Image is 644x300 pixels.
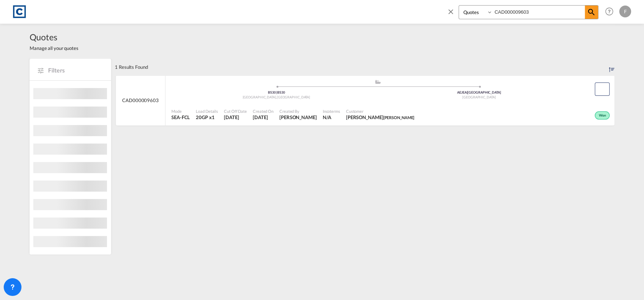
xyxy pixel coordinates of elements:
div: 1 Results Found [115,59,148,75]
span: Quotes [30,31,78,43]
input: Enter Quotation Number [493,6,585,18]
span: [GEOGRAPHIC_DATA] [242,95,276,99]
span: [GEOGRAPHIC_DATA] [462,95,496,99]
span: 20GP x 1 [196,114,218,121]
span: Jordan Hawley Hawley [346,114,414,121]
span: Incoterms [323,108,340,114]
div: N/A [323,114,331,121]
span: Mode [171,108,190,114]
span: [GEOGRAPHIC_DATA] [277,95,310,99]
span: CAD000009603 [122,97,159,104]
span: 4 Sep 2025 [253,114,274,121]
span: | [276,90,277,94]
md-icon: icon-magnify [587,8,596,17]
div: Sort by: Created On [609,59,614,75]
span: SEA-FCL [171,114,190,121]
span: | [466,90,467,94]
span: AEJEA [GEOGRAPHIC_DATA] [457,90,501,94]
span: , [276,95,277,99]
div: Won [595,111,610,119]
div: F [619,6,631,17]
span: icon-magnify [585,6,598,19]
div: Help [603,5,619,18]
span: BS30 [277,90,285,94]
span: 4 Sep 2025 [224,114,247,121]
img: 1fdb9190129311efbfaf67cbb4249bed.jpeg [11,3,28,20]
md-icon: assets/icons/custom/copyQuote.svg [598,85,607,94]
span: Anthony Lomax [279,114,317,121]
span: Customer [346,108,414,114]
span: Won [599,113,608,118]
span: BS30 [268,90,277,94]
span: icon-close [447,5,459,23]
span: Cut Off Date [224,108,247,114]
span: Created On [253,108,274,114]
span: Filters [48,66,104,74]
md-icon: icon-close [447,7,455,16]
span: [PERSON_NAME] [383,115,414,120]
span: Created By [279,108,317,114]
button: Copy Quote [595,82,610,96]
md-icon: assets/icons/custom/ship-fill.svg [373,80,382,84]
span: Load Details [196,108,218,114]
span: Manage all your quotes [30,45,78,51]
div: CAD000009603 assets/icons/custom/ship-fill.svgassets/icons/custom/roll-o-plane.svgOrigin United K... [116,75,614,126]
span: Help [603,5,616,18]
